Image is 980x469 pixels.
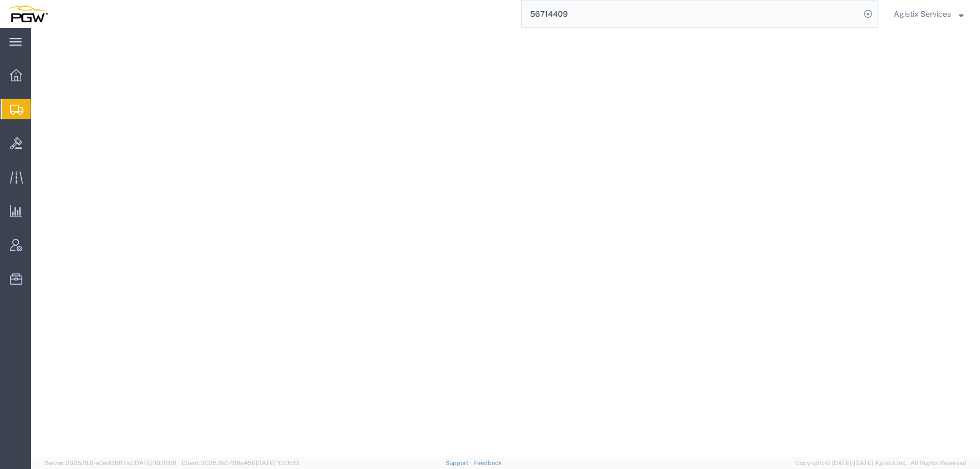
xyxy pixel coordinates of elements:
[256,460,299,466] span: [DATE] 10:06:13
[522,1,860,27] input: Search for shipment number, reference number
[133,460,177,466] span: [DATE] 10:10:00
[894,8,951,20] span: Agistix Services
[182,460,299,466] span: Client: 2025.18.0-198a450
[795,458,967,468] span: Copyright © [DATE]-[DATE] Agistix Inc., All Rights Reserved
[45,460,177,466] span: Server: 2025.18.0-a0edd1917ac
[445,460,473,466] a: Support
[893,7,964,21] button: Agistix Services
[473,460,502,466] a: Feedback
[8,6,48,22] img: logo
[31,28,980,457] iframe: FS Legacy Container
